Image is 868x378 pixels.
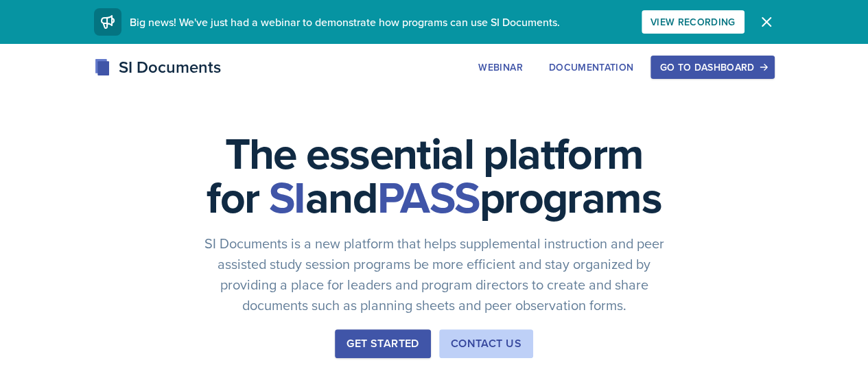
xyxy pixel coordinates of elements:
[439,329,533,358] button: Contact Us
[540,56,643,79] button: Documentation
[94,55,221,80] div: SI Documents
[469,56,531,79] button: Webinar
[642,10,744,34] button: View Recording
[451,335,521,352] div: Contact Us
[478,62,522,73] div: Webinar
[650,16,736,27] div: View Recording
[335,329,430,358] button: Get Started
[549,62,634,73] div: Documentation
[130,14,560,29] span: Big news! We've just had a webinar to demonstrate how programs can use SI Documents.
[347,335,419,352] div: Get Started
[659,62,765,73] div: Go to Dashboard
[650,56,774,79] button: Go to Dashboard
